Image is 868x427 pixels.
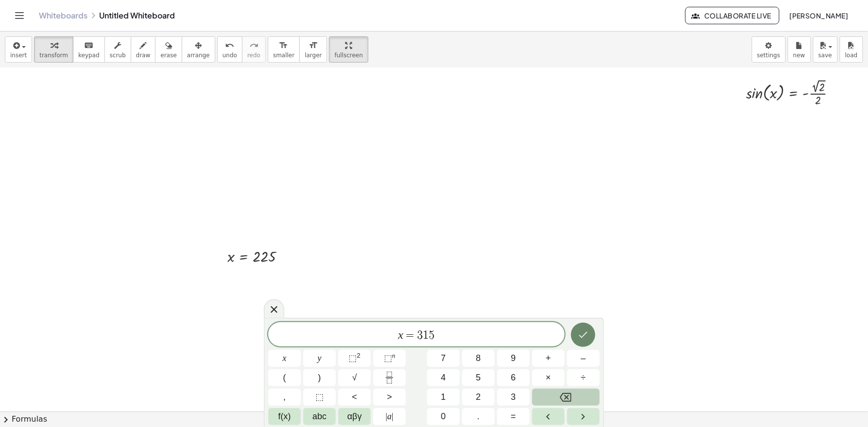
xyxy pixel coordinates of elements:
i: format_size [279,40,288,51]
button: Functions [268,408,301,425]
button: Absolute value [373,408,406,425]
span: 8 [476,352,481,365]
span: ⬚ [348,353,357,363]
span: 3 [511,391,516,404]
span: = [403,329,417,341]
button: undoundo [217,36,243,63]
span: larger [305,52,322,59]
span: save [818,52,832,59]
button: draw [131,36,156,63]
span: . [477,410,480,423]
button: [PERSON_NAME] [781,7,856,24]
span: smaller [273,52,295,59]
span: load [845,52,858,59]
button: x [268,350,301,367]
span: 0 [441,410,446,423]
span: redo [247,52,260,59]
i: redo [249,40,259,51]
button: Backspace [532,389,600,406]
span: Collaborate Live [694,11,771,20]
span: 4 [441,371,446,384]
button: fullscreen [329,36,368,63]
span: a [386,410,394,423]
span: 3 [417,329,423,341]
i: undo [225,40,234,51]
span: abc [312,410,327,423]
span: x [283,352,287,365]
i: format_size [309,40,318,51]
span: αβγ [347,410,362,423]
span: ⬚ [315,391,324,404]
button: format_sizelarger [299,36,327,63]
button: y [303,350,336,367]
span: ( [283,371,286,384]
span: ÷ [581,371,586,384]
button: format_sizesmaller [268,36,300,63]
button: Right arrow [567,408,600,425]
button: erase [155,36,182,63]
button: Left arrow [532,408,565,425]
button: 3 [497,389,530,406]
button: Fraction [373,369,406,386]
span: – [581,352,586,365]
span: | [386,411,388,421]
span: keypad [78,52,100,59]
span: √ [352,371,357,384]
sup: 2 [357,352,361,359]
span: 5 [429,329,435,341]
button: 2 [462,389,495,406]
span: arrange [187,52,210,59]
button: Equals [497,408,530,425]
button: 8 [462,350,495,367]
span: [PERSON_NAME] [789,11,849,20]
span: 7 [441,352,446,365]
span: × [546,371,551,384]
span: + [546,352,551,365]
button: 0 [427,408,460,425]
span: 9 [511,352,516,365]
button: Times [532,369,565,386]
a: Whiteboards [39,11,87,20]
span: | [392,411,394,421]
span: undo [223,52,237,59]
button: settings [752,36,786,63]
button: ( [268,369,301,386]
button: Done [571,323,595,347]
button: insert [5,36,32,63]
button: ) [303,369,336,386]
button: . [462,408,495,425]
button: 7 [427,350,460,367]
span: 5 [476,371,481,384]
span: 6 [511,371,516,384]
button: transform [34,36,73,63]
button: Greek alphabet [338,408,371,425]
span: < [352,391,357,404]
button: Squared [338,350,371,367]
button: Divide [567,369,600,386]
span: 1 [441,391,446,404]
span: y [318,352,322,365]
sup: n [392,352,396,359]
button: 6 [497,369,530,386]
span: fullscreen [334,52,363,59]
var: x [398,328,403,341]
button: 1 [427,389,460,406]
button: save [813,36,838,63]
button: load [840,36,863,63]
button: redoredo [242,36,266,63]
span: ⬚ [384,353,392,363]
button: scrub [104,36,131,63]
button: new [788,36,811,63]
span: settings [757,52,781,59]
button: , [268,389,301,406]
span: ) [318,371,321,384]
button: Less than [338,389,371,406]
span: scrub [110,52,126,59]
span: = [511,410,516,423]
span: insert [10,52,27,59]
button: Placeholder [303,389,336,406]
button: Greater than [373,389,406,406]
span: f(x) [278,410,291,423]
button: arrange [182,36,215,63]
button: 9 [497,350,530,367]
